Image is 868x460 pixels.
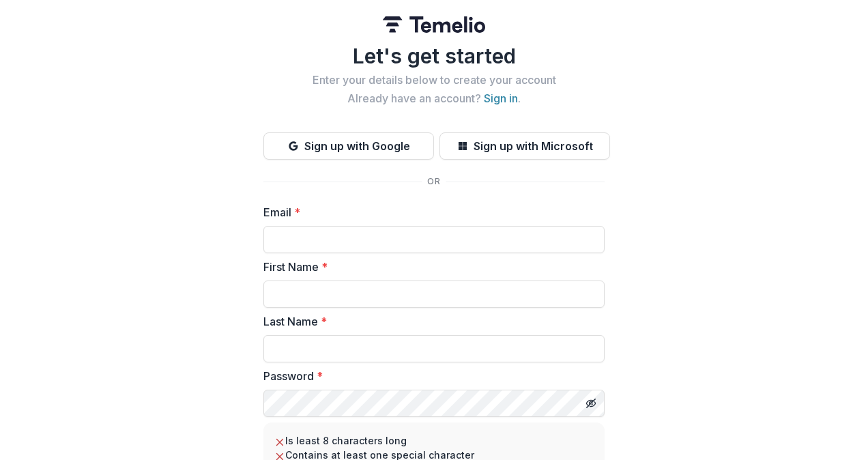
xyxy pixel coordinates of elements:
button: Sign up with Google [263,132,434,160]
h1: Let's get started [263,44,605,68]
li: Is least 8 characters long [274,433,594,448]
label: Password [263,368,596,384]
img: Temelio [383,16,485,33]
button: Sign up with Microsoft [439,132,610,160]
h2: Enter your details below to create your account [263,74,605,87]
button: Toggle password visibility [580,392,602,414]
h2: Already have an account? . [263,92,605,105]
label: Last Name [263,313,596,330]
label: First Name [263,259,596,275]
label: Email [263,204,596,220]
a: Sign in [484,91,518,105]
